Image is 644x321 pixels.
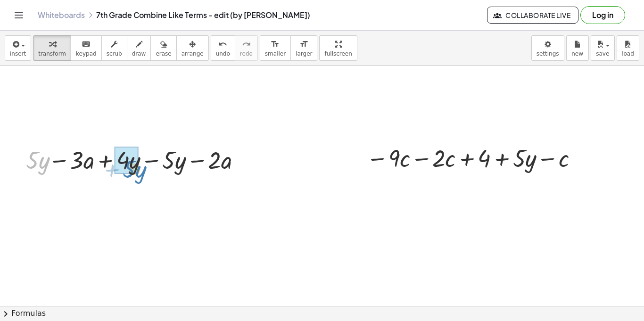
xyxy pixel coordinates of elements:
[622,50,634,57] span: load
[235,35,258,61] button: redoredo
[182,50,204,57] span: arrange
[240,50,253,57] span: redo
[211,35,235,61] button: undoundo
[580,6,625,24] button: Log in
[107,50,122,57] span: scrub
[596,50,609,57] span: save
[156,50,171,57] span: erase
[537,50,559,57] span: settings
[218,39,227,50] i: undo
[617,35,639,61] button: load
[11,8,26,23] button: Toggle navigation
[290,35,317,61] button: format_sizelarger
[216,50,230,57] span: undo
[299,39,308,50] i: format_size
[38,10,85,20] a: Whiteboards
[71,35,102,61] button: keyboardkeypad
[176,35,209,61] button: arrange
[127,35,151,61] button: draw
[531,35,564,61] button: settings
[82,39,91,50] i: keyboard
[38,50,66,57] span: transform
[33,35,71,61] button: transform
[591,35,615,61] button: save
[5,35,31,61] button: insert
[150,35,176,61] button: erase
[271,39,280,50] i: format_size
[324,50,352,57] span: fullscreen
[10,50,26,57] span: insert
[319,35,357,61] button: fullscreen
[571,50,583,57] span: new
[101,35,127,61] button: scrub
[242,39,251,50] i: redo
[566,35,589,61] button: new
[495,11,570,19] span: Collaborate Live
[296,50,312,57] span: larger
[265,50,286,57] span: smaller
[76,50,97,57] span: keypad
[132,50,146,57] span: draw
[260,35,291,61] button: format_sizesmaller
[487,7,578,24] button: Collaborate Live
